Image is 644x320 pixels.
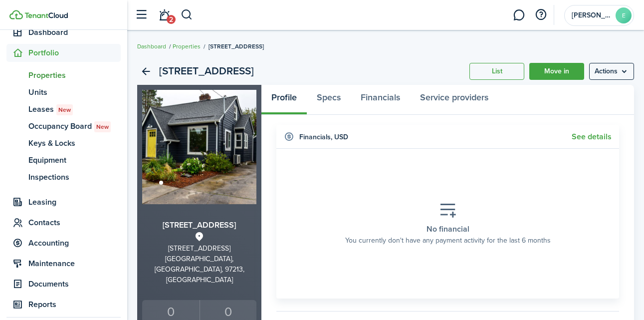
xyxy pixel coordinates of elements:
a: LeasesNew [6,101,121,118]
a: Notifications [155,2,174,28]
a: See details [572,132,612,141]
a: Units [6,84,121,101]
img: TenantCloud [9,10,23,19]
a: Messaging [509,2,528,28]
span: 2 [167,15,176,24]
span: Emily [572,12,612,19]
placeholder-description: You currently don't have any payment activity for the last 6 months [345,235,551,246]
img: TenantCloud [24,12,68,18]
span: [STREET_ADDRESS] [209,42,264,51]
span: Leasing [28,196,121,208]
h4: Financials , USD [299,132,348,142]
span: Reports [28,299,121,311]
div: [GEOGRAPHIC_DATA], [GEOGRAPHIC_DATA], 97213, [GEOGRAPHIC_DATA] [142,254,256,285]
a: Dashboard [137,42,166,51]
button: Open menu [589,63,634,80]
span: Units [28,86,121,98]
placeholder-title: No financial [427,223,469,235]
span: Inspections [28,171,121,183]
a: Reports [6,296,121,314]
a: Specs [307,85,351,115]
a: Inspections [6,169,121,186]
button: Search [181,6,193,23]
div: [STREET_ADDRESS] [142,243,256,254]
span: New [96,122,109,131]
span: Maintenance [28,258,121,270]
a: Equipment [6,152,121,169]
span: Equipment [28,154,121,166]
img: Property image 1 [142,90,256,204]
span: Keys & Locks [28,137,121,149]
avatar-text: E [616,7,632,23]
a: Back [137,63,154,80]
button: Open resource center [532,6,549,23]
a: List [469,63,524,80]
menu-btn: Actions [589,63,634,80]
span: Accounting [28,237,121,249]
button: Open sidebar [132,5,151,24]
a: Service providers [410,85,498,115]
span: Properties [28,69,121,81]
span: Contacts [28,217,121,229]
a: Move in [529,63,584,80]
span: Dashboard [28,26,121,38]
a: Occupancy BoardNew [6,118,121,135]
span: Occupancy Board [28,120,121,132]
a: Financials [351,85,410,115]
span: Portfolio [28,47,121,59]
h2: [STREET_ADDRESS] [159,63,254,80]
span: Documents [28,278,121,290]
a: Keys & Locks [6,135,121,152]
span: Leases [28,103,121,115]
a: Properties [6,67,121,84]
a: Properties [173,42,201,51]
h3: [STREET_ADDRESS] [142,219,256,232]
span: New [58,105,71,114]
